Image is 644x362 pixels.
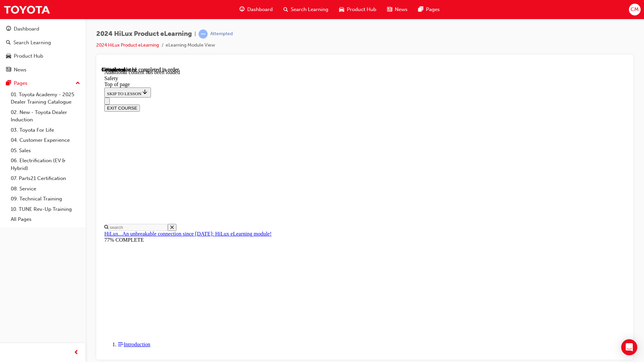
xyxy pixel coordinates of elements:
[6,40,11,46] span: search-icon
[382,3,413,16] a: news-iconNews
[8,156,83,173] a: 06. Electrification (EV & Hybrid)
[14,52,43,60] div: Product Hub
[339,5,344,14] span: car-icon
[8,173,83,184] a: 07. Parts21 Certification
[334,3,382,16] a: car-iconProduct Hub
[8,214,83,225] a: All Pages
[75,79,80,88] span: up-icon
[6,67,11,73] span: news-icon
[278,3,334,16] a: search-iconSearch Learning
[631,6,639,13] span: CM
[3,64,83,76] a: News
[8,204,83,215] a: 10. TUNE Rev-Up Training
[14,79,28,87] div: Pages
[247,6,273,13] span: Dashboard
[8,194,83,204] a: 09. Technical Training
[199,29,208,39] span: learningRecordVerb_ATTEMPT-icon
[395,6,408,13] span: News
[283,5,288,14] span: search-icon
[413,3,445,16] a: pages-iconPages
[3,21,83,77] button: DashboardSearch LearningProduct HubNews
[239,5,245,14] span: guage-icon
[8,89,83,107] a: 01. Toyota Academy - 2025 Dealer Training Catalogue
[74,349,79,357] span: prev-icon
[3,23,83,35] a: Dashboard
[13,39,51,47] div: Search Learning
[8,184,83,194] a: 08. Service
[426,6,440,13] span: Pages
[96,30,192,38] span: 2024 HiLux Product eLearning
[291,6,328,13] span: Search Learning
[6,26,11,32] span: guage-icon
[195,30,196,38] span: |
[166,42,215,49] li: eLearning Module View
[629,4,641,15] button: CM
[3,77,83,89] button: Pages
[621,339,637,355] div: Open Intercom Messenger
[418,5,423,14] span: pages-icon
[6,53,11,59] span: car-icon
[3,2,50,17] img: Trak
[8,125,83,135] a: 03. Toyota For Life
[387,5,392,14] span: news-icon
[8,135,83,145] a: 04. Customer Experience
[234,3,278,16] a: guage-iconDashboard
[8,145,83,156] a: 05. Sales
[6,80,11,86] span: pages-icon
[8,107,83,125] a: 02. New - Toyota Dealer Induction
[14,25,39,33] div: Dashboard
[96,42,159,48] a: 2024 HiLux Product eLearning
[210,31,233,37] div: Attempted
[3,37,83,49] a: Search Learning
[14,66,26,74] div: News
[3,50,83,62] a: Product Hub
[347,6,376,13] span: Product Hub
